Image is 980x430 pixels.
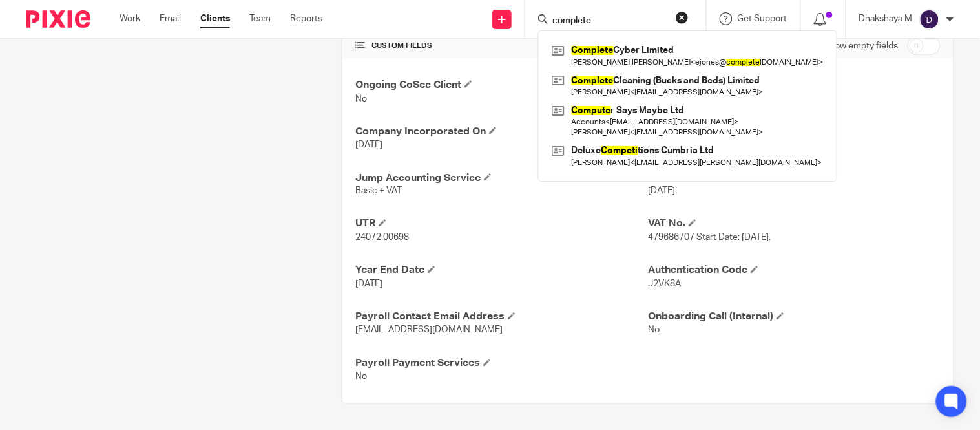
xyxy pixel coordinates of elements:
[859,12,913,25] p: Dhakshaya M
[290,12,322,25] a: Reports
[355,264,648,277] h4: Year End Date
[648,310,941,324] h4: Onboarding Call (Internal)
[355,233,409,242] span: 24072 00698
[355,125,648,138] h4: Company Incorporated On
[648,264,941,277] h4: Authentication Code
[676,11,689,24] button: Clear
[355,171,648,185] h4: Jump Accounting Service
[160,12,181,25] a: Email
[648,326,660,335] span: No
[355,357,648,371] h4: Payroll Payment Services
[26,10,90,28] img: Pixie
[551,16,667,27] input: Search
[355,217,648,231] h4: UTR
[355,140,382,149] span: [DATE]
[249,12,271,25] a: Team
[355,310,648,324] h4: Payroll Contact Email Address
[120,12,140,25] a: Work
[355,187,402,196] span: Basic + VAT
[200,12,230,25] a: Clients
[738,14,787,23] span: Get Support
[648,233,771,242] span: 479686707 Start Date: [DATE].
[355,41,648,51] h4: CUSTOM FIELDS
[648,280,681,289] span: J2VK8A
[648,187,675,196] span: [DATE]
[919,9,940,30] img: svg%3E
[355,280,382,289] span: [DATE]
[648,217,941,231] h4: VAT No.
[355,326,503,335] span: [EMAIL_ADDRESS][DOMAIN_NAME]
[355,372,367,382] span: No
[824,39,899,52] label: Show empty fields
[355,94,367,103] span: No
[355,78,648,92] h4: Ongoing CoSec Client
